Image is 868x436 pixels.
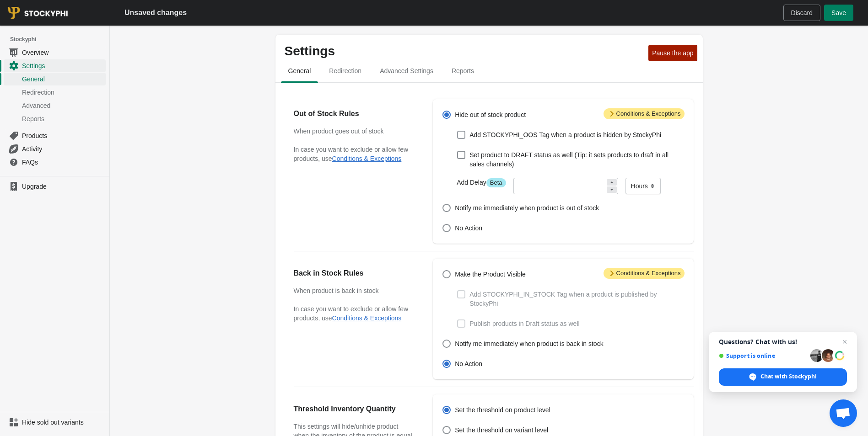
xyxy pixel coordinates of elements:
button: Advanced settings [371,59,442,83]
span: Hide out of stock product [455,110,526,119]
span: General [22,74,104,84]
label: Add Delay [457,178,506,187]
h2: Out of Stock Rules [294,108,415,119]
span: Redirection [322,63,369,79]
h3: When product is back in stock [294,286,415,295]
span: Redirection [22,88,104,97]
a: FAQs [4,155,106,169]
span: Make the Product Visible [455,270,526,279]
span: Reports [22,114,104,123]
a: Overview [4,46,106,59]
span: Notify me immediately when product is out of stock [455,203,599,213]
button: Discard [783,5,820,21]
p: Settings [285,44,645,58]
p: In case you want to exclude or allow few products, use [294,304,415,323]
span: Products [22,131,104,140]
h2: Unsaved changes [124,7,187,18]
button: general [279,59,320,83]
span: Reports [444,63,481,79]
span: Chat with Stockyphi [719,368,847,386]
span: Support is online [719,352,807,359]
span: Stockyphi [10,35,109,44]
span: Discard [791,9,813,16]
span: Overview [22,48,104,57]
a: General [4,72,106,85]
button: Save [824,5,853,21]
span: Conditions & Exceptions [604,108,685,119]
button: redirection [320,59,371,83]
span: Conditions & Exceptions [604,268,685,279]
span: Advanced [22,101,104,110]
span: Add STOCKYPHI_OOS Tag when a product is hidden by StockyPhi [469,130,661,139]
span: Settings [22,61,104,70]
span: Activity [22,144,104,154]
span: Add STOCKYPHI_IN_STOCK Tag when a product is published by StockyPhi [469,290,684,308]
h3: When product goes out of stock [294,127,415,136]
span: Hide sold out variants [22,418,104,427]
span: Chat with Stockyphi [760,372,817,381]
span: General [281,63,318,79]
span: Set the threshold on product level [455,405,550,415]
span: FAQs [22,158,104,167]
span: Beta [486,178,506,187]
a: Upgrade [4,180,106,193]
span: Set product to DRAFT status as well (Tip: it sets products to draft in all sales channels) [469,150,684,169]
h2: Back in Stock Rules [294,268,415,279]
a: Advanced [4,99,106,112]
a: Settings [4,59,106,72]
button: Conditions & Exceptions [332,155,402,162]
p: In case you want to exclude or allow few products, use [294,145,415,163]
span: Questions? Chat with us! [719,338,847,346]
a: Redirection [4,85,106,99]
span: Publish products in Draft status as well [469,319,579,328]
span: No Action [455,223,482,233]
a: Open chat [830,399,857,427]
span: Pause the app [652,49,693,57]
span: Advanced Settings [372,63,441,79]
a: Reports [4,112,106,125]
span: Save [831,9,846,16]
a: Activity [4,142,106,155]
h2: Threshold Inventory Quantity [294,404,415,415]
span: No Action [455,359,482,368]
button: Pause the app [648,45,697,61]
span: Upgrade [22,182,104,191]
button: reports [442,59,483,83]
span: Set the threshold on variant level [455,425,548,435]
button: Conditions & Exceptions [332,314,402,322]
a: Hide sold out variants [4,416,106,429]
span: Notify me immediately when product is back in stock [455,339,603,348]
a: Products [4,129,106,142]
